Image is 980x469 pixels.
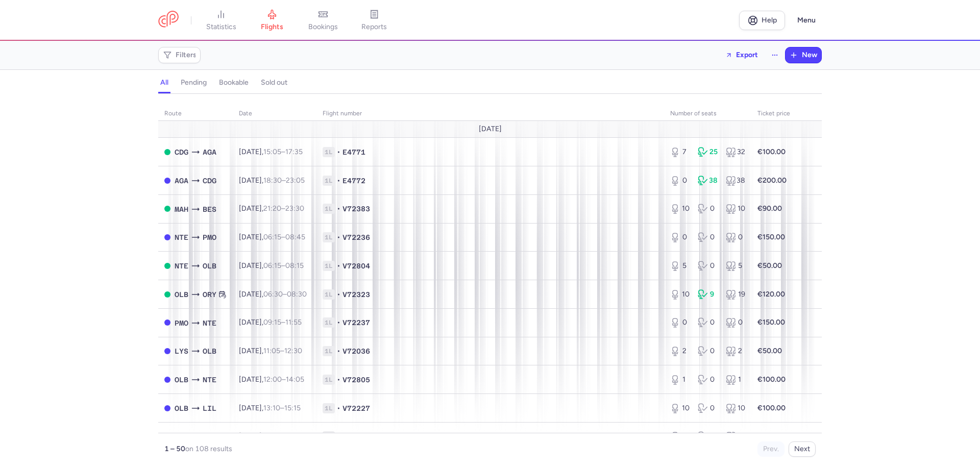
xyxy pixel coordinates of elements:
[323,232,335,242] span: 1L
[337,375,340,385] span: •
[175,146,188,158] span: CDG
[286,176,305,185] time: 23:05
[263,375,282,384] time: 12:00
[757,147,786,156] strong: €100.00
[698,289,717,300] div: 9
[285,318,302,327] time: 11:55
[337,261,340,271] span: •
[361,22,387,32] span: reports
[239,318,302,327] span: [DATE],
[176,51,197,59] span: Filters
[316,106,664,121] th: Flight number
[261,22,283,32] span: flights
[670,317,690,328] div: 0
[263,147,303,156] span: –
[287,290,307,299] time: 08:30
[263,261,281,270] time: 06:15
[175,374,188,385] span: OLB
[263,432,303,440] span: –
[670,431,690,441] div: 4
[337,431,340,441] span: •
[203,431,216,442] span: OLB
[670,261,690,271] div: 5
[726,261,745,271] div: 5
[342,147,365,157] span: E4771
[349,9,400,32] a: reports
[751,106,796,121] th: Ticket price
[263,233,305,241] span: –
[239,147,303,156] span: [DATE],
[342,204,370,214] span: V72383
[698,346,717,356] div: 0
[203,175,216,186] span: CDG
[337,317,340,328] span: •
[739,11,785,30] a: Help
[736,51,758,59] span: Export
[185,445,232,453] span: on 108 results
[203,260,216,271] span: OLB
[791,11,822,30] button: Menu
[337,176,340,186] span: •
[670,289,690,300] div: 10
[757,432,782,440] strong: €50.00
[239,176,305,185] span: [DATE],
[285,261,304,270] time: 08:15
[233,106,316,121] th: date
[203,403,216,414] span: LIL
[670,232,690,242] div: 0
[698,317,717,328] div: 0
[342,431,370,441] span: V72322
[757,290,785,299] strong: €120.00
[726,403,745,413] div: 10
[719,47,765,63] button: Export
[263,176,305,185] span: –
[239,261,304,270] span: [DATE],
[698,176,717,186] div: 38
[239,233,305,241] span: [DATE],
[726,289,745,300] div: 19
[802,51,817,59] span: New
[263,147,281,156] time: 15:05
[670,403,690,413] div: 10
[479,125,502,133] span: [DATE]
[757,375,786,384] strong: €100.00
[698,147,717,157] div: 25
[342,403,370,413] span: V72227
[263,347,302,355] span: –
[263,290,283,299] time: 06:30
[323,375,335,385] span: 1L
[203,374,216,385] span: NTE
[342,176,365,186] span: E4772
[762,16,777,24] span: Help
[726,176,745,186] div: 38
[670,346,690,356] div: 2
[323,431,335,441] span: 1L
[239,204,304,213] span: [DATE],
[263,404,301,412] span: –
[337,403,340,413] span: •
[786,47,821,63] button: New
[239,347,302,355] span: [DATE],
[206,22,236,32] span: statistics
[342,375,370,385] span: V72805
[239,404,301,412] span: [DATE],
[757,347,782,355] strong: €50.00
[757,404,786,412] strong: €100.00
[284,347,302,355] time: 12:30
[337,346,340,356] span: •
[342,261,370,271] span: V72804
[263,375,304,384] span: –
[263,318,281,327] time: 09:15
[670,204,690,214] div: 10
[263,318,302,327] span: –
[164,445,185,453] strong: 1 – 50
[285,147,303,156] time: 17:35
[175,403,188,414] span: OLB
[261,78,287,87] h4: sold out
[159,47,200,63] button: Filters
[181,78,207,87] h4: pending
[263,233,281,241] time: 06:15
[203,146,216,158] span: AGA
[263,404,280,412] time: 13:10
[263,290,307,299] span: –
